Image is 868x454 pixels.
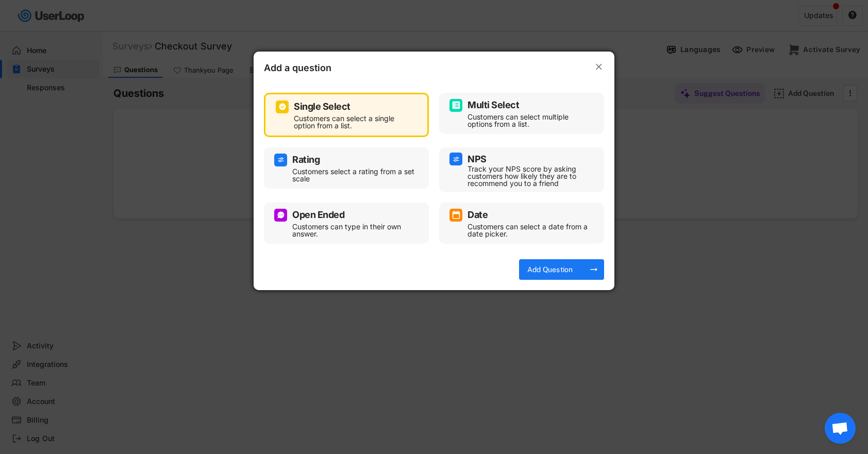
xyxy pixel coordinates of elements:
div: Add Question [524,265,576,274]
text:  [596,61,602,72]
button:  [594,62,604,72]
div: Single Select [294,102,350,111]
div: Open Ended [292,210,344,220]
div: Customers can select a single option from a list. [294,115,414,129]
div: Date [468,210,488,220]
div: Multi Select [468,100,519,110]
img: AdjustIcon.svg [277,156,285,164]
img: ConversationMinor.svg [277,211,285,219]
div: Customers select a rating from a set scale [292,168,416,182]
img: CalendarMajor.svg [452,211,460,219]
button: arrow_right_alt [589,264,599,275]
div: Rating [292,155,320,164]
div: Customers can select a date from a date picker. [468,223,591,238]
div: Open chat [825,413,856,444]
img: AdjustIcon.svg [452,155,460,163]
div: Add a question [264,62,367,77]
img: CircleTickMinorWhite.svg [278,103,287,111]
div: Customers can type in their own answer. [292,223,416,238]
div: Customers can select multiple options from a list. [468,113,591,128]
img: ListMajor.svg [452,101,460,109]
div: Track your NPS score by asking customers how likely they are to recommend you to a friend [468,165,591,187]
div: NPS [468,155,487,164]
